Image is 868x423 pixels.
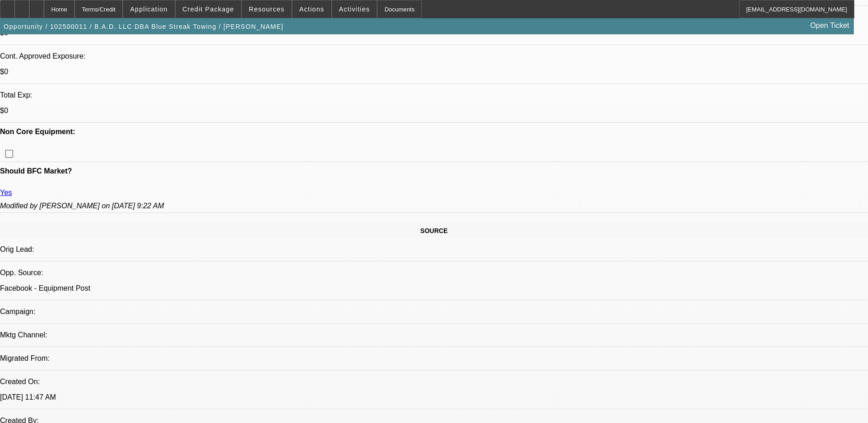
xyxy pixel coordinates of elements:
[332,0,377,18] button: Activities
[249,5,285,13] span: Resources
[339,5,370,13] span: Activities
[183,5,234,13] span: Credit Package
[807,18,853,33] a: Open Ticket
[130,5,167,13] span: Application
[299,5,324,13] span: Actions
[4,23,284,30] span: Opportunity / 102500011 / B.A.D. LLC DBA Blue Streak Towing / [PERSON_NAME]
[421,227,448,234] span: SOURCE
[176,0,241,18] button: Credit Package
[242,0,291,18] button: Resources
[292,0,331,18] button: Actions
[123,0,174,18] button: Application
